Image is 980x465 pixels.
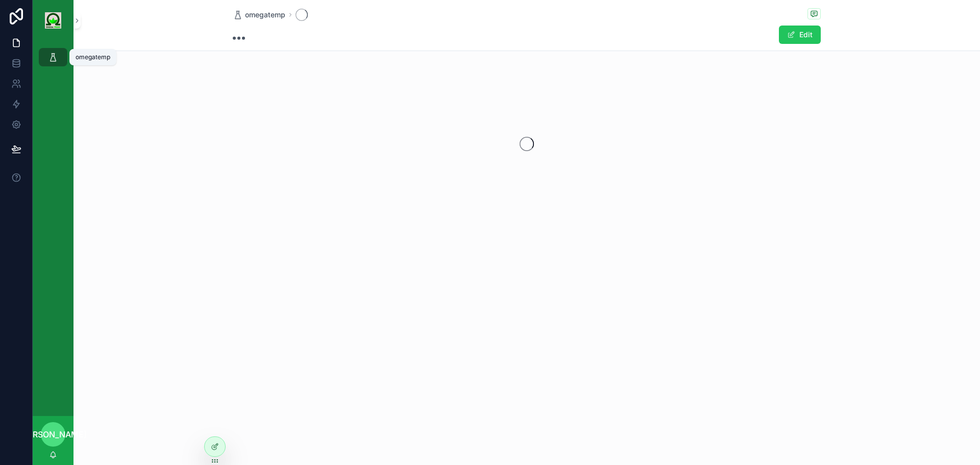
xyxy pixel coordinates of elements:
a: omegatemp [233,10,285,20]
span: omegatemp [245,10,285,20]
div: scrollable content [33,41,73,80]
button: Edit [779,26,821,44]
div: omegatemp [76,53,110,61]
img: App logo [45,12,61,29]
span: [PERSON_NAME] [19,428,87,440]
